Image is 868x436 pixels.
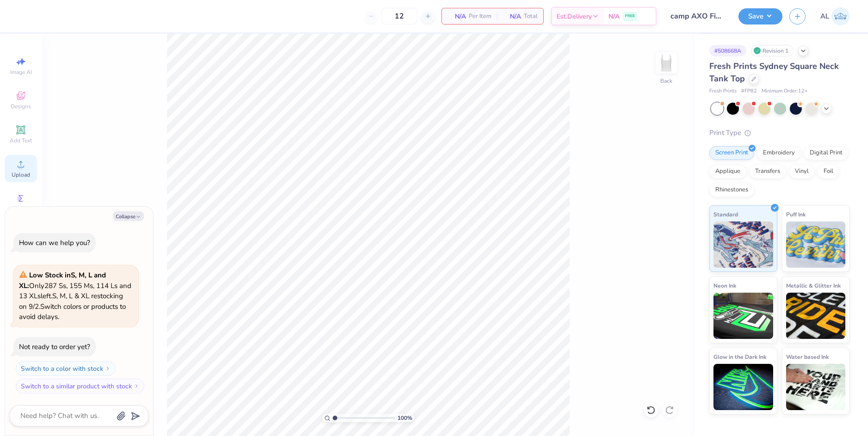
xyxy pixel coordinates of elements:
input: – – [381,8,417,25]
span: Neon Ink [713,281,736,290]
strong: Low Stock in S, M, L and XL : [19,270,106,290]
span: Water based Ink [786,352,829,362]
span: Fresh Prints [709,87,737,95]
div: Not ready to order yet? [19,342,90,351]
span: Est. Delivery [557,12,592,21]
span: Metallic & Glitter Ink [786,281,841,290]
div: Screen Print [709,146,754,160]
span: Image AI [10,68,32,76]
button: Switch to a color with stock [16,361,116,376]
span: Standard [713,209,738,219]
div: # 508668A [709,45,746,56]
img: Neon Ink [713,293,773,339]
span: 100 % [397,414,412,422]
div: Print Type [709,128,849,138]
img: Glow in the Dark Ink [713,364,773,410]
div: Transfers [749,165,786,178]
span: FREE [625,13,635,19]
span: Designs [11,103,31,110]
span: N/A [447,12,466,21]
div: How can we help you? [19,238,90,247]
img: Switch to a color with stock [105,366,111,371]
div: Digital Print [804,146,849,160]
span: Only 287 Ss, 155 Ms, 114 Ls and 13 XLs left. S, M, L & XL restocking on 9/2. Switch colors or pro... [19,270,131,321]
div: Foil [818,165,839,178]
img: Metallic & Glitter Ink [786,293,846,339]
img: Standard [713,221,773,268]
a: AL [820,7,849,25]
span: Greek [14,205,28,213]
button: Save [738,8,782,25]
span: N/A [608,12,620,21]
span: Puff Ink [786,209,806,219]
img: Water based Ink [786,364,846,410]
img: Alyzza Lydia Mae Sobrino [831,7,849,25]
span: Glow in the Dark Ink [713,352,766,362]
span: Per Item [469,12,491,21]
div: Embroidery [757,146,801,160]
span: N/A [502,12,521,21]
img: Switch to a similar product with stock [134,383,139,389]
span: Fresh Prints Sydney Square Neck Tank Top [709,61,839,84]
span: AL [820,11,829,22]
button: Collapse [113,211,144,221]
img: Puff Ink [786,221,846,268]
div: Rhinestones [709,183,754,197]
div: Back [660,77,672,85]
button: Switch to a similar product with stock [16,379,144,393]
div: Revision 1 [751,45,794,56]
span: Add Text [10,137,32,144]
span: # FP82 [741,87,757,95]
span: Total [524,12,538,21]
div: Vinyl [789,165,815,178]
input: Untitled Design [663,7,732,25]
span: Minimum Order: 12 + [762,87,808,95]
div: Applique [709,165,746,178]
span: Upload [12,171,30,178]
img: Back [657,54,676,72]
